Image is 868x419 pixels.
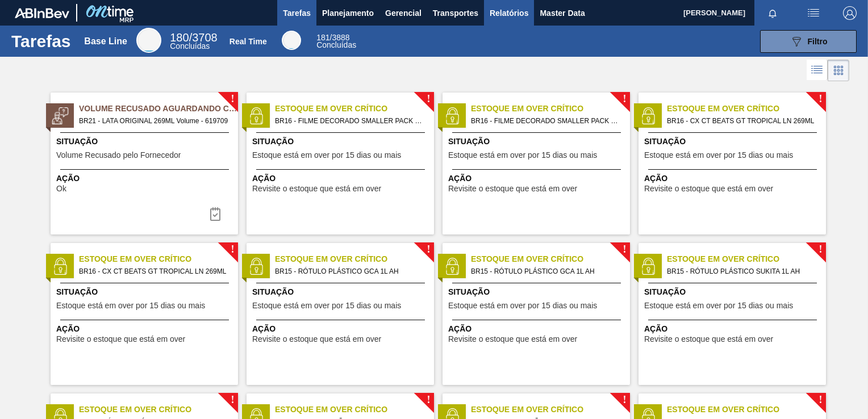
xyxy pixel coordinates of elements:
[644,323,823,335] span: Ação
[252,301,401,310] span: Estoque está em over por 15 dias ou mais
[52,107,69,124] img: status
[248,107,265,124] img: status
[248,258,265,275] img: status
[623,95,626,103] span: !
[448,323,627,335] span: Ação
[427,245,430,254] span: !
[170,41,210,51] span: Concluídas
[79,265,229,278] span: BR16 - CX CT BEATS GT TROPICAL LN 269ML
[427,95,430,103] span: !
[252,335,381,343] span: Revisite o estoque que está em over
[644,185,773,193] span: Revisite o estoque que está em over
[448,173,627,185] span: Ação
[644,151,793,160] span: Estoque está em over por 15 dias ou mais
[231,245,234,254] span: !
[644,286,823,298] span: Situação
[316,40,356,49] span: Concluídas
[427,396,430,404] span: !
[471,103,630,115] span: Estoque em Over Crítico
[11,35,71,48] h1: Tarefas
[828,60,849,81] div: Visão em Cards
[170,33,217,50] div: Base Line
[322,6,374,20] span: Planejamento
[79,103,238,115] span: Volume Recusado Aguardando Ciência
[316,34,356,49] div: Real Time
[275,404,434,416] span: Estoque em Over Crítico
[448,335,577,343] span: Revisite o estoque que está em over
[623,245,626,254] span: !
[275,115,425,127] span: BR16 - FILME DECORADO SMALLER PACK 269ML
[448,185,577,193] span: Revisite o estoque que está em over
[385,6,422,20] span: Gerencial
[448,301,597,310] span: Estoque está em over por 15 dias ou mais
[644,301,793,310] span: Estoque está em over por 15 dias ou mais
[275,103,434,115] span: Estoque em Over Crítico
[136,28,161,53] div: Base Line
[79,115,229,127] span: BR21 - LATA ORIGINAL 269ML Volume - 619709
[15,8,69,18] img: TNhmsLtSVTkK8tSr43FrP2fwEKptu5GPRR3wAAAABJRU5ErkJggg==
[252,136,431,148] span: Situação
[623,396,626,404] span: !
[231,95,234,103] span: !
[471,253,630,265] span: Estoque em Over Crítico
[275,265,425,278] span: BR15 - RÓTULO PLÁSTICO GCA 1L AH
[667,115,817,127] span: BR16 - CX CT BEATS GT TROPICAL LN 269ML
[819,245,822,254] span: !
[56,323,235,335] span: Ação
[667,103,826,115] span: Estoque em Over Crítico
[283,6,311,20] span: Tarefas
[843,6,857,20] img: Logout
[540,6,585,20] span: Master Data
[252,173,431,185] span: Ação
[252,185,381,193] span: Revisite o estoque que está em over
[807,6,820,20] img: userActions
[316,33,329,42] span: 181
[808,37,828,46] span: Filtro
[471,265,621,278] span: BR15 - RÓTULO PLÁSTICO GCA 1L AH
[56,335,185,343] span: Revisite o estoque que está em over
[448,286,627,298] span: Situação
[644,136,823,148] span: Situação
[819,396,822,404] span: !
[444,258,461,275] img: status
[667,265,817,278] span: BR15 - RÓTULO PLÁSTICO SUKITA 1L AH
[202,203,229,225] button: icon-task-complete
[282,31,301,50] div: Real Time
[760,30,857,53] button: Filtro
[208,207,222,221] img: icon-task-complete
[667,253,826,265] span: Estoque em Over Crítico
[56,151,181,160] span: Volume Recusado pelo Fornecedor
[448,136,627,148] span: Situação
[490,6,528,20] span: Relatórios
[84,36,127,47] div: Base Line
[56,286,235,298] span: Situação
[644,335,773,343] span: Revisite o estoque que está em over
[471,404,630,416] span: Estoque em Over Crítico
[231,396,234,404] span: !
[170,31,189,44] span: 180
[448,151,597,160] span: Estoque está em over por 15 dias ou mais
[229,37,267,46] div: Real Time
[640,107,657,124] img: status
[819,95,822,103] span: !
[52,258,69,275] img: status
[644,173,823,185] span: Ação
[79,404,238,416] span: Estoque em Over Crítico
[202,203,229,225] div: Completar tarefa: 29942465
[252,286,431,298] span: Situação
[170,31,217,44] span: / 3708
[807,60,828,81] div: Visão em Lista
[56,185,66,193] span: Ok
[56,173,235,185] span: Ação
[56,136,235,148] span: Situação
[56,301,205,310] span: Estoque está em over por 15 dias ou mais
[252,151,401,160] span: Estoque está em over por 15 dias ou mais
[444,107,461,124] img: status
[275,253,434,265] span: Estoque em Over Crítico
[754,5,791,21] button: Notificações
[252,323,431,335] span: Ação
[471,115,621,127] span: BR16 - FILME DECORADO SMALLER PACK 269ML
[433,6,478,20] span: Transportes
[667,404,826,416] span: Estoque em Over Crítico
[640,258,657,275] img: status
